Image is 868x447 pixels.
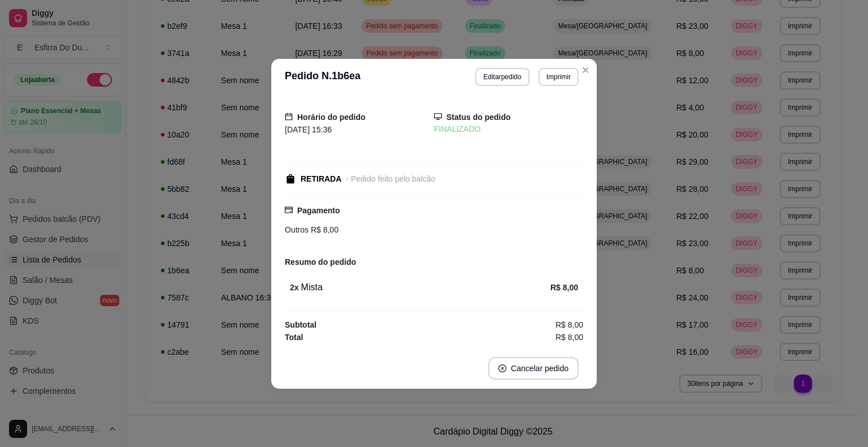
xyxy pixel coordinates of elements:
[285,113,293,121] span: calendar
[309,225,338,234] span: R$ 8,00
[301,173,341,185] div: RETIRADA
[555,319,583,331] span: R$ 8,00
[290,283,299,292] strong: 2 x
[434,123,583,135] div: FINALIZADO
[475,68,529,86] button: Editarpedido
[346,173,435,185] div: - Pedido feito pelo balcão
[290,281,550,294] div: Mista
[434,113,442,121] span: desktop
[285,225,309,234] span: Outros
[539,68,579,86] button: Imprimir
[285,68,361,86] h3: Pedido N. 1b6ea
[555,331,583,343] span: R$ 8,00
[285,206,293,214] span: credit-card
[285,320,316,329] strong: Subtotal
[285,333,303,342] strong: Total
[576,61,594,79] button: Close
[297,206,340,215] strong: Pagamento
[446,113,511,122] strong: Status do pedido
[550,283,578,292] strong: R$ 8,00
[488,357,579,380] button: close-circleCancelar pedido
[498,364,506,372] span: close-circle
[285,257,356,267] strong: Resumo do pedido
[297,113,366,122] strong: Horário do pedido
[285,125,332,134] span: [DATE] 15:36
